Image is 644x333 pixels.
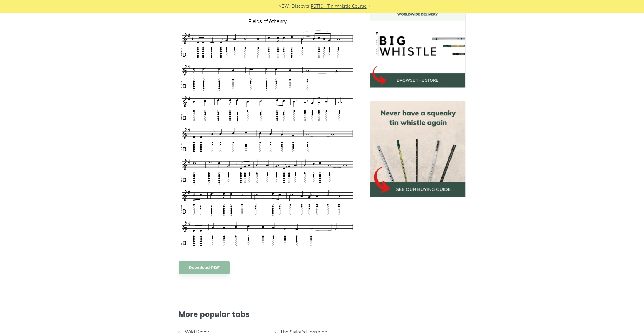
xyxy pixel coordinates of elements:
a: Download PDF [179,261,230,274]
span: Discover [292,3,310,9]
a: PST10 - Tin Whistle Course [311,3,367,9]
img: Fields of Athenry Tin Whistle Tab & Sheet Music [179,16,356,250]
span: NEW: [279,3,290,9]
img: tin whistle buying guide [370,101,465,197]
span: More popular tabs [179,309,356,319]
